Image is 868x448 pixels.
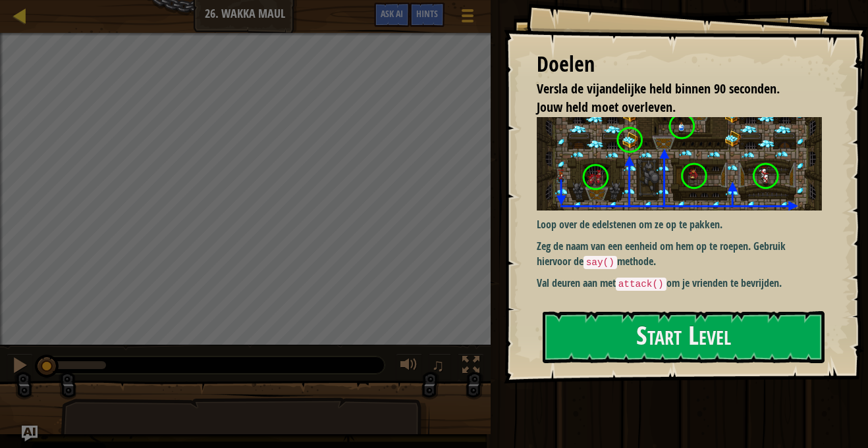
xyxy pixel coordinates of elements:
[451,3,484,34] button: Geef spelmenu weer
[537,49,822,80] div: Doelen
[537,98,676,116] span: Jouw held moet overleven.
[374,3,410,27] button: Ask AI
[431,355,445,375] span: ♫
[537,217,822,232] p: Loop over de edelstenen om ze op te pakken.
[537,80,780,97] span: Versla de vijandelijke held binnen 90 seconden.
[537,117,822,211] img: Wakka maul
[520,98,819,117] li: Jouw held moet overleven.
[537,239,822,269] p: Zeg de naam van een eenheid om hem op te roepen. Gebruik hiervoor de methode.
[381,7,403,20] span: Ask AI
[7,353,33,380] button: Ctrl + P: Pause
[543,311,825,363] button: Start Level
[537,276,822,291] p: Val deuren aan met om je vrienden te bevrijden.
[396,353,422,380] button: Volume aanpassen
[416,7,438,20] span: Hints
[616,278,666,291] code: attack()
[520,80,819,99] li: Versla de vijandelijke held binnen 90 seconden.
[22,426,38,441] button: Ask AI
[429,353,451,380] button: ♫
[458,353,484,380] button: Schakel naar volledig scherm
[583,256,617,269] code: say()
